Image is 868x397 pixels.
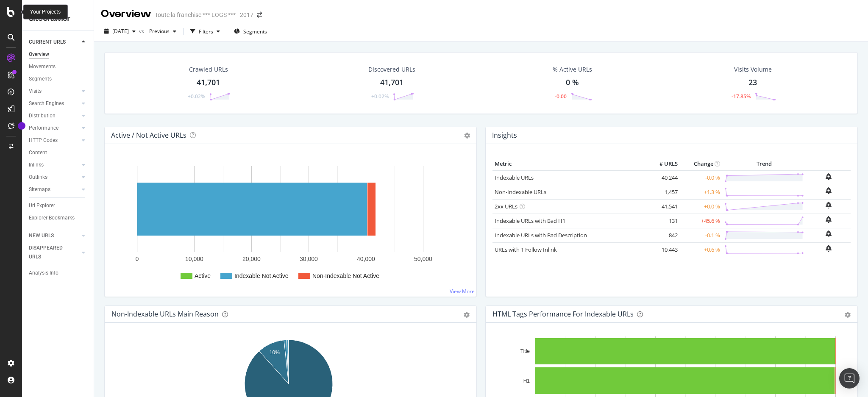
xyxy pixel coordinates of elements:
[450,288,475,295] a: View More
[139,28,146,35] span: vs
[146,28,170,35] span: Previous
[199,28,213,35] div: Filters
[646,228,680,242] td: 842
[464,312,470,318] div: gear
[29,75,88,83] a: Segments
[146,25,180,38] button: Previous
[18,122,25,130] div: Tooltip anchor
[312,272,379,279] text: Non-Indexable Not Active
[29,111,79,120] a: Distribution
[111,130,186,141] h4: Active / Not Active URLs
[136,255,139,262] text: 0
[29,50,88,59] a: Overview
[188,93,205,100] div: +0.02%
[197,77,220,88] div: 41,701
[101,7,151,21] div: Overview
[29,99,64,108] div: Search Engines
[29,214,88,222] a: Explorer Bookmarks
[826,230,832,237] div: bell-plus
[680,158,722,170] th: Change
[495,174,534,181] a: Indexable URLs
[495,217,565,225] a: Indexable URLs with Bad H1
[520,348,530,354] text: Title
[464,133,470,139] i: Options
[29,161,79,169] a: Inlinks
[29,38,79,47] a: CURRENT URLS
[29,269,58,278] div: Analysis Info
[680,228,722,242] td: -0.1 %
[680,214,722,228] td: +45.6 %
[29,111,56,120] div: Distribution
[29,148,47,157] div: Content
[257,12,262,18] div: arrow-right-arrow-left
[845,312,851,318] div: gear
[111,310,219,318] div: Non-Indexable URLs Main Reason
[29,124,79,133] a: Performance
[111,158,470,290] div: A chart.
[680,242,722,257] td: +0.6 %
[29,244,79,261] a: DISAPPEARED URLS
[242,255,261,262] text: 20,000
[29,173,47,182] div: Outlinks
[495,231,587,239] a: Indexable URLs with Bad Description
[414,255,432,262] text: 50,000
[495,203,517,210] a: 2xx URLs
[680,185,722,199] td: +1.3 %
[553,65,592,74] div: % Active URLs
[492,310,634,318] div: HTML Tags Performance for Indexable URLs
[368,65,415,74] div: Discovered URLs
[826,187,832,194] div: bell-plus
[243,28,267,35] span: Segments
[30,8,61,16] div: Your Projects
[101,25,139,38] button: [DATE]
[29,214,75,222] div: Explorer Bookmarks
[29,136,79,145] a: HTTP Codes
[826,216,832,223] div: bell-plus
[29,161,44,169] div: Inlinks
[680,199,722,214] td: +0.0 %
[380,77,403,88] div: 41,701
[29,62,88,71] a: Movements
[29,201,55,210] div: Url Explorer
[492,158,646,170] th: Metric
[234,272,289,279] text: Indexable Not Active
[555,93,567,100] div: -0.00
[826,173,832,180] div: bell-plus
[112,28,129,35] span: 2025 Aug. 29th
[371,93,389,100] div: +0.02%
[29,75,52,83] div: Segments
[29,87,79,96] a: Visits
[29,50,49,59] div: Overview
[646,170,680,185] td: 40,244
[155,11,253,19] div: Toute la franchise *** LOGS *** - 2017
[839,368,860,389] div: Open Intercom Messenger
[826,202,832,208] div: bell-plus
[29,173,79,182] a: Outlinks
[722,158,806,170] th: Trend
[495,188,546,196] a: Non-Indexable URLs
[300,255,318,262] text: 30,000
[29,244,72,261] div: DISAPPEARED URLS
[29,185,79,194] a: Sitemaps
[680,170,722,185] td: -0.0 %
[748,77,757,88] div: 23
[29,62,56,71] div: Movements
[646,242,680,257] td: 10,443
[646,199,680,214] td: 41,541
[646,185,680,199] td: 1,457
[29,148,88,157] a: Content
[826,245,832,252] div: bell-plus
[195,272,211,279] text: Active
[732,93,751,100] div: -17.85%
[523,378,530,384] text: H1
[29,99,79,108] a: Search Engines
[734,65,772,74] div: Visits Volume
[29,201,88,210] a: Url Explorer
[29,185,50,194] div: Sitemaps
[185,255,203,262] text: 10,000
[566,77,579,88] div: 0 %
[29,269,88,278] a: Analysis Info
[646,158,680,170] th: # URLS
[231,25,270,38] button: Segments
[189,65,228,74] div: Crawled URLs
